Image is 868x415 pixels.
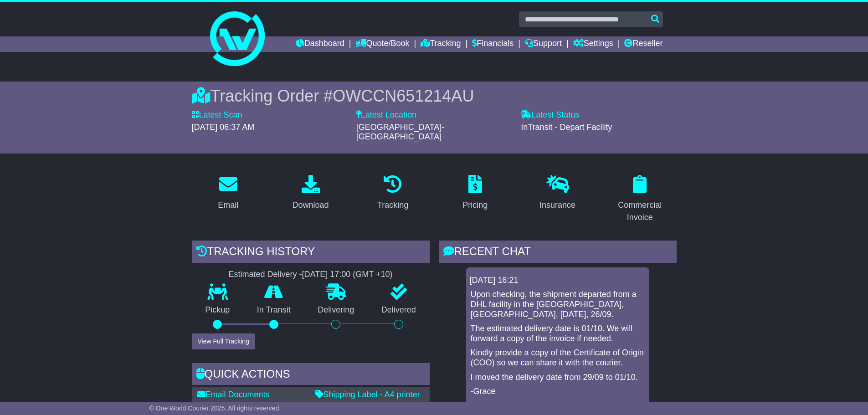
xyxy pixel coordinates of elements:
[462,199,488,211] div: Pricing
[243,305,304,315] p: In Transit
[439,241,677,265] div: RECENT CHAT
[609,199,671,224] div: Commercial Invoice
[302,270,393,280] div: [DATE] 17:00 (GMT +10)
[624,36,663,52] a: Reseller
[471,373,645,383] p: I moved the delivery date from 29/09 to 01/10.
[371,172,414,215] a: Tracking
[355,36,409,52] a: Quote/Book
[315,390,420,399] a: Shipping Label - A4 printer
[356,123,444,142] span: [GEOGRAPHIC_DATA]-[GEOGRAPHIC_DATA]
[471,348,645,368] p: Kindly provide a copy of the Certificate of Origin (COO) so we can share it with the courier.
[296,36,344,52] a: Dashboard
[192,123,255,132] span: [DATE] 06:37 AM
[212,172,244,215] a: Email
[192,110,242,120] label: Latest Scan
[192,270,430,280] div: Estimated Delivery -
[471,324,645,343] p: The estimated delivery date is 01/10. We will forward a copy of the invoice if needed.
[539,199,575,211] div: Insurance
[603,172,677,227] a: Commercial Invoice
[192,86,677,106] div: Tracking Order #
[304,305,368,315] p: Delivering
[218,199,238,211] div: Email
[521,110,579,120] label: Latest Status
[197,390,270,399] a: Email Documents
[573,36,613,52] a: Settings
[292,199,329,211] div: Download
[192,241,430,265] div: Tracking history
[470,276,646,286] div: [DATE] 16:21
[192,333,255,349] button: View Full Tracking
[286,172,334,215] a: Download
[149,405,281,412] span: © One World Courier 2025. All rights reserved.
[356,110,416,120] label: Latest Location
[521,123,612,132] span: InTransit - Depart Facility
[525,36,562,52] a: Support
[472,36,514,52] a: Financials
[192,305,244,315] p: Pickup
[471,387,645,397] p: -Grace
[534,172,581,215] a: Insurance
[368,305,430,315] p: Delivered
[457,172,493,215] a: Pricing
[333,87,474,105] span: OWCCN651214AU
[377,199,408,211] div: Tracking
[192,363,430,388] div: Quick Actions
[471,290,645,319] p: Upon checking, the shipment departed from a DHL facility in the [GEOGRAPHIC_DATA], [GEOGRAPHIC_DA...
[421,36,461,52] a: Tracking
